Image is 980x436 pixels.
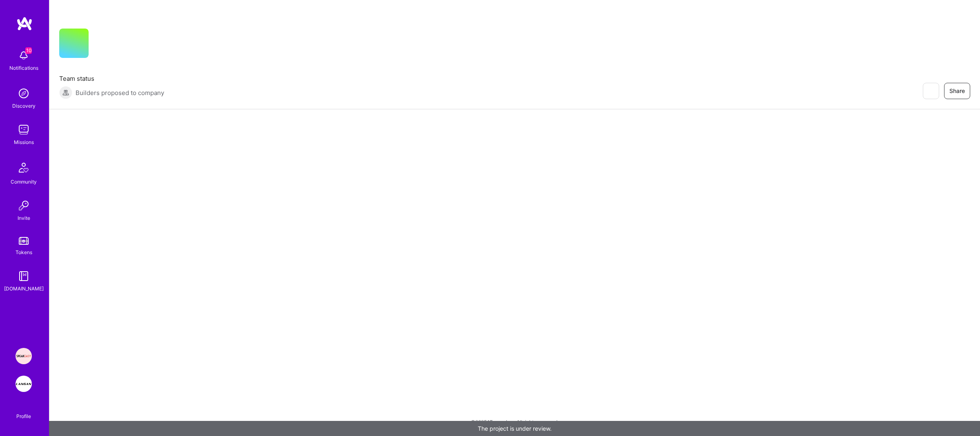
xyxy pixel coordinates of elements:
[927,88,934,94] i: icon EyeClosed
[16,376,32,392] img: Langan: AI-Copilot for Environmental Site Assessment
[59,86,72,99] img: Builders proposed to company
[11,177,37,186] div: Community
[9,64,38,72] div: Notifications
[16,16,33,31] img: logo
[14,138,34,146] div: Missions
[16,248,32,257] div: Tokens
[16,197,32,214] img: Invite
[14,158,33,177] img: Community
[16,412,31,420] div: Profile
[16,47,32,64] img: bell
[944,83,970,99] button: Share
[13,348,34,364] a: Speakeasy: Software Engineer to help Customers write custom functions
[949,87,965,95] span: Share
[16,268,32,284] img: guide book
[16,348,32,364] img: Speakeasy: Software Engineer to help Customers write custom functions
[25,47,32,54] span: 10
[98,42,105,48] i: icon CompanyGray
[18,214,30,222] div: Invite
[49,421,980,436] div: The project is under review.
[4,284,44,293] div: [DOMAIN_NAME]
[16,85,32,102] img: discovery
[13,376,34,392] a: Langan: AI-Copilot for Environmental Site Assessment
[12,102,36,110] div: Discovery
[13,403,34,420] a: Profile
[19,237,29,245] img: tokens
[76,89,164,97] span: Builders proposed to company
[59,74,164,83] span: Team status
[16,122,32,138] img: teamwork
